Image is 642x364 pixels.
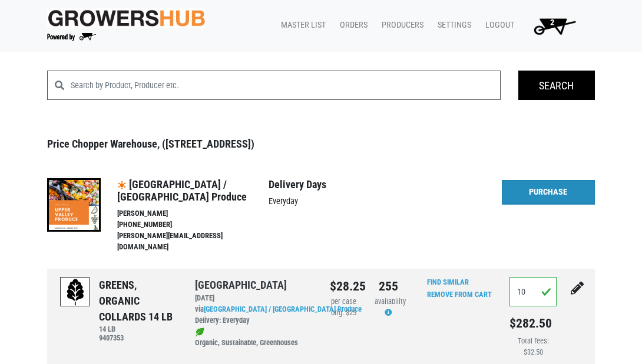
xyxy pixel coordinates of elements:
img: icon-17c1cd160ff821739f900b4391806256.png [117,181,127,190]
h5: $282.50 [509,316,557,331]
a: [GEOGRAPHIC_DATA] [195,279,287,291]
a: Purchase [502,180,595,205]
input: Search by Product, Producer etc. [71,71,501,100]
img: Powered by Big Wheelbarrow [47,33,96,41]
input: Search [518,71,595,100]
img: thumbnail-193ae0f64ec2a00c421216573b1a8b30.png [47,178,101,232]
li: [PERSON_NAME] [117,208,269,219]
span: availability [375,297,406,306]
a: Master List [272,14,330,36]
h4: Delivery Days [269,178,385,191]
h6: 14 LB [99,325,177,333]
img: original-fc7597fdc6adbb9d0e2ae620e786d1a2.jpg [47,8,206,28]
a: Settings [428,14,476,36]
a: Logout [476,14,519,36]
div: per case [330,296,357,308]
div: Total fees: $32.50 [509,336,557,358]
img: leaf-e5c59151409436ccce96b2ca1b28e03c.png [195,328,204,337]
img: placeholder-variety-43d6402dacf2d531de610a020419775a.svg [61,278,90,307]
div: $28.25 [330,277,357,296]
li: [PHONE_NUMBER] [117,219,269,231]
div: via [195,304,312,326]
div: 255 [375,277,402,296]
a: Orders [330,14,372,36]
input: Remove From Cart [420,288,499,302]
a: [GEOGRAPHIC_DATA] / [GEOGRAPHIC_DATA] Produce [204,305,362,313]
div: orig. $25 [330,308,357,319]
input: Qty [509,277,557,306]
a: Find Similar [427,278,469,286]
img: Cart [528,14,581,38]
div: Organic, Sustainable, Greenhouses [195,326,312,349]
a: 2 [519,14,585,38]
a: Producers [372,14,428,36]
h6: 9407353 [99,333,177,342]
li: [PERSON_NAME][EMAIL_ADDRESS][DOMAIN_NAME] [117,231,269,253]
div: [DATE] [195,293,312,304]
h3: Price Chopper Warehouse, ([STREET_ADDRESS]) [47,138,595,151]
div: GREENS, ORGANIC COLLARDS 14 LB [99,277,177,325]
span: 2 [550,18,554,28]
div: Delivery: Everyday [195,315,312,326]
p: Everyday [269,195,385,208]
span: [GEOGRAPHIC_DATA] / [GEOGRAPHIC_DATA] Produce [117,178,247,203]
